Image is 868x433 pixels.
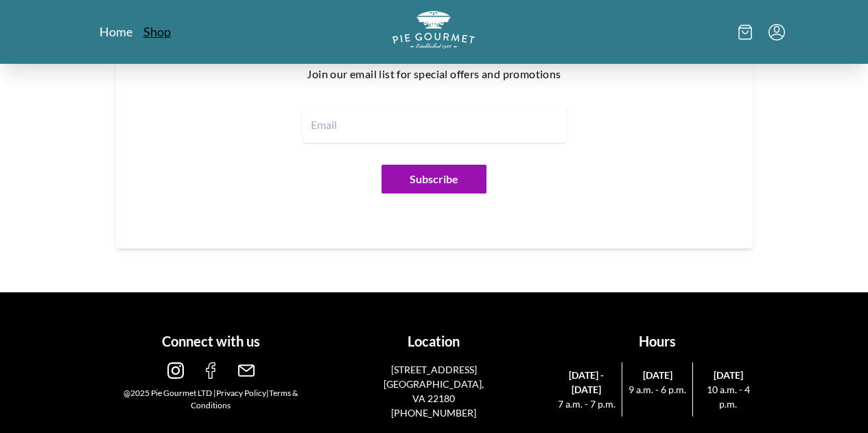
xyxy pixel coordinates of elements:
div: @2025 Pie Gourmet LTD | | [105,387,317,412]
a: email [238,368,255,381]
a: instagram [167,368,184,381]
p: [STREET_ADDRESS] [381,362,487,377]
a: [STREET_ADDRESS][GEOGRAPHIC_DATA], VA 22180 [381,362,487,406]
img: facebook [202,362,219,379]
p: [GEOGRAPHIC_DATA], VA 22180 [381,377,487,406]
span: [DATE] [628,368,687,382]
button: Subscribe [382,165,486,194]
h1: Location [328,331,540,351]
span: 7 a.m. - 7 p.m. [556,397,616,411]
a: Home [99,23,132,40]
img: email [238,362,255,379]
a: Shop [143,23,171,40]
input: Email [303,107,566,143]
button: Menu [769,24,785,40]
span: [DATE] [699,368,758,382]
span: 10 a.m. - 4 p.m. [699,382,758,411]
a: [PHONE_NUMBER] [391,407,476,419]
p: Join our email list for special offers and promotions [171,63,698,85]
a: Logo [392,11,475,53]
span: [DATE] - [DATE] [556,368,616,397]
a: facebook [202,368,219,381]
a: Privacy Policy [216,388,266,398]
span: 9 a.m. - 6 p.m. [628,382,687,397]
img: logo [392,11,475,49]
h1: Connect with us [105,331,317,351]
h1: Hours [551,331,763,351]
img: instagram [167,362,184,379]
